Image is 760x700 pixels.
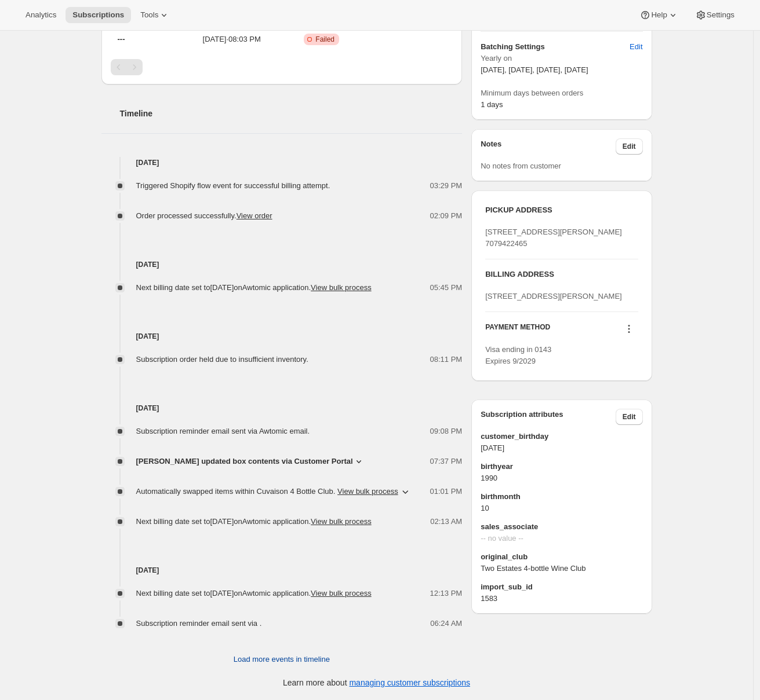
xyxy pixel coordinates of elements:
[311,589,372,598] button: View bulk process
[623,412,636,422] span: Edit
[623,38,649,56] button: Edit
[481,431,642,442] span: customer_birthday
[101,565,463,576] h4: [DATE]
[485,269,638,280] h3: BILLING ADDRESS
[481,503,642,514] span: 10
[101,157,463,168] h4: [DATE]
[120,108,463,119] h2: Timeline
[430,180,463,192] span: 03:29 PM
[136,283,372,292] span: Next billing date set to [DATE] on Awtomic application .
[136,589,372,598] span: Next billing date set to [DATE] on Awtomic application .
[133,7,177,23] button: Tools
[26,10,56,20] span: Analytics
[136,181,330,190] span: Triggered Shopify flow event for successful billing attempt.
[430,210,463,222] span: 02:09 PM
[430,426,463,437] span: 09:08 PM
[337,487,398,496] button: View bulk process
[101,259,463,270] h4: [DATE]
[430,618,462,629] span: 06:24 AM
[651,10,667,20] span: Help
[481,533,642,544] span: -- no value --
[481,65,588,74] span: [DATE], [DATE], [DATE], [DATE]
[481,100,503,109] span: 1 days
[227,650,337,669] button: Load more events in timeline
[72,10,124,20] span: Subscriptions
[481,593,642,604] span: 1583
[129,482,418,501] button: Automatically swapped items within Cuvaison 4 Bottle Club. View bulk process
[485,204,638,216] h3: PICKUP ADDRESS
[136,427,310,435] span: Subscription reminder email sent via Awtomic email.
[19,7,63,23] button: Analytics
[101,402,463,414] h4: [DATE]
[481,472,642,484] span: 1990
[430,282,463,294] span: 05:45 PM
[111,59,453,75] nav: Pagination
[118,35,125,43] span: ---
[136,619,262,628] span: Subscription reminder email sent via .
[481,491,642,503] span: birthmonth
[311,517,372,526] button: View bulk process
[481,551,642,563] span: original_club
[481,162,561,170] span: No notes from customer
[140,10,158,20] span: Tools
[283,677,470,688] p: Learn more about
[481,41,630,53] h6: Batching Settings
[481,563,642,574] span: Two Estates 4-bottle Wine Club
[136,211,272,220] span: Order processed successfully.
[481,442,642,454] span: [DATE]
[430,486,463,497] span: 01:01 PM
[481,87,642,99] span: Minimum days between orders
[485,322,550,338] h3: PAYMENT METHOD
[136,486,398,497] span: Automatically swapped items within Cuvaison 4 Bottle Club .
[181,34,283,45] span: [DATE] · 08:03 PM
[430,354,463,365] span: 08:11 PM
[136,456,353,467] span: [PERSON_NAME] updated box contents via Customer Portal
[688,7,741,23] button: Settings
[632,7,685,23] button: Help
[481,409,616,425] h3: Subscription attributes
[616,409,643,425] button: Edit
[237,211,272,220] a: View order
[485,228,622,248] span: [STREET_ADDRESS][PERSON_NAME] 7079422465
[481,53,642,64] span: Yearly on
[707,10,734,20] span: Settings
[616,138,643,155] button: Edit
[485,345,551,365] span: Visa ending in 0143 Expires 9/2029
[630,41,642,53] span: Edit
[623,142,636,151] span: Edit
[481,581,642,593] span: import_sub_id
[430,516,462,527] span: 02:13 AM
[311,283,372,292] button: View bulk process
[101,331,463,342] h4: [DATE]
[136,517,372,526] span: Next billing date set to [DATE] on Awtomic application .
[485,292,622,300] span: [STREET_ADDRESS][PERSON_NAME]
[481,461,642,472] span: birthyear
[136,456,365,467] button: [PERSON_NAME] updated box contents via Customer Portal
[481,138,616,155] h3: Notes
[349,678,470,687] a: managing customer subscriptions
[315,35,334,44] span: Failed
[66,7,131,23] button: Subscriptions
[481,521,642,533] span: sales_associate
[136,355,308,364] span: Subscription order held due to insufficient inventory.
[430,456,463,467] span: 07:37 PM
[430,588,463,599] span: 12:13 PM
[234,654,330,665] span: Load more events in timeline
